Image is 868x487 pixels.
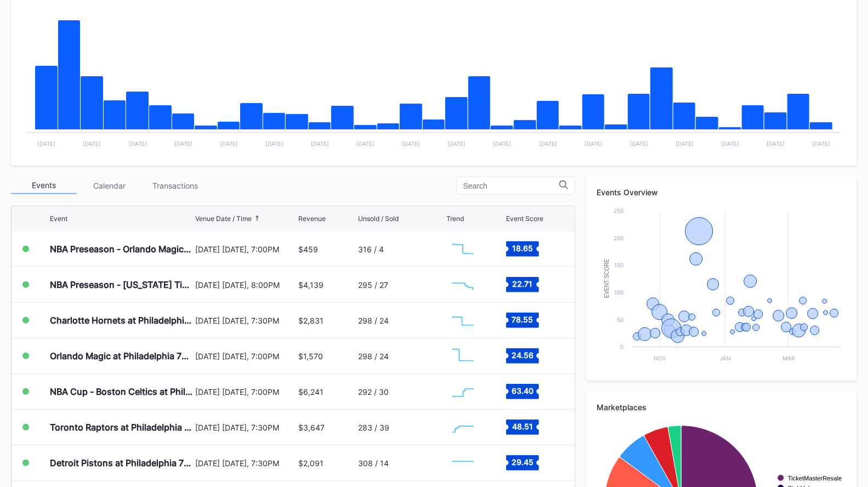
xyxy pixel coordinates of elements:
div: Detroit Pistons at Philadelphia 76ers [50,457,192,468]
svg: Chart title [446,235,479,263]
text: [DATE] [630,140,648,147]
svg: Chart title [597,205,846,370]
div: $4,139 [298,280,324,290]
div: Revenue [298,214,326,223]
text: 250 [614,207,623,214]
div: Event [50,214,67,223]
div: 283 / 39 [358,423,389,432]
div: [DATE] [DATE], 7:30PM [195,423,295,432]
text: 150 [614,262,623,268]
text: 29.45 [512,457,534,467]
div: [DATE] [DATE], 7:00PM [195,387,295,397]
div: [DATE] [DATE], 7:30PM [195,316,295,325]
text: 18.65 [512,243,533,253]
text: 63.40 [512,386,534,395]
text: [DATE] [129,140,147,147]
div: $1,570 [298,352,323,361]
svg: Chart title [446,449,479,477]
text: [DATE] [402,140,420,147]
text: [DATE] [174,140,192,147]
text: [DATE] [356,140,375,147]
div: Events Overview [597,188,846,197]
div: Marketplaces [597,403,846,412]
div: $459 [298,245,318,254]
text: 78.55 [512,315,534,324]
text: [DATE] [676,140,694,147]
div: $2,831 [298,316,324,325]
text: [DATE] [83,140,101,147]
text: [DATE] [311,140,329,147]
text: 50 [617,316,623,323]
div: [DATE] [DATE], 8:00PM [195,280,295,290]
div: 298 / 24 [358,352,389,361]
div: Orlando Magic at Philadelphia 76ers [50,350,192,361]
div: 298 / 24 [358,316,389,325]
div: $3,647 [298,423,325,432]
svg: Chart title [446,342,479,370]
text: 100 [614,289,623,296]
div: 308 / 14 [358,458,389,468]
div: NBA Cup - Boston Celtics at Philadelphia 76ers [50,386,192,397]
text: 24.56 [512,350,534,360]
text: [DATE] [220,140,238,147]
text: Event Score [604,259,610,298]
div: $6,241 [298,387,324,397]
text: [DATE] [265,140,283,147]
div: 316 / 4 [358,245,384,254]
div: Venue Date / Time [195,214,252,223]
div: Charlotte Hornets at Philadelphia 76ers [50,315,192,326]
text: 200 [614,235,623,241]
text: [DATE] [37,140,55,147]
div: NBA Preseason - Orlando Magic at Philadelphia 76ers [50,243,192,254]
text: TicketMasterResale [788,475,842,482]
div: $2,091 [298,458,324,468]
text: 0 [620,343,623,350]
text: Mar [782,355,795,361]
text: 22.71 [513,279,533,288]
div: NBA Preseason - [US_STATE] Timberwolves at Philadelphia 76ers [50,279,192,290]
div: Trend [446,214,464,223]
div: Unsold / Sold [358,214,399,223]
text: Jan [720,355,731,361]
text: [DATE] [448,140,466,147]
text: Nov [654,355,666,361]
svg: Chart title [446,414,479,441]
text: [DATE] [493,140,512,147]
div: 295 / 27 [358,280,388,290]
svg: Chart title [446,271,479,298]
div: [DATE] [DATE], 7:00PM [195,245,295,254]
div: Event Score [506,214,543,223]
text: [DATE] [539,140,557,147]
div: [DATE] [DATE], 7:00PM [195,352,295,361]
input: Search [463,182,559,190]
svg: Chart title [446,378,479,405]
div: Events [11,177,77,194]
text: [DATE] [767,140,785,147]
div: Calendar [77,177,143,194]
text: [DATE] [813,140,831,147]
svg: Chart title [446,307,479,334]
div: [DATE] [DATE], 7:30PM [195,458,295,468]
div: Toronto Raptors at Philadelphia 76ers [50,422,192,433]
text: [DATE] [721,140,739,147]
div: 292 / 30 [358,387,389,397]
text: [DATE] [585,140,603,147]
text: 48.51 [512,422,533,431]
div: Transactions [143,177,208,194]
